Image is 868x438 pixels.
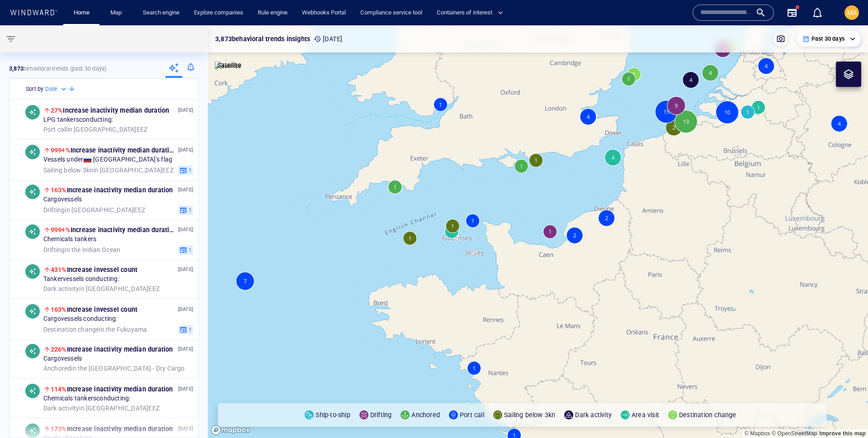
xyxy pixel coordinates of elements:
[43,206,145,214] span: in [GEOGRAPHIC_DATA] EEZ
[43,315,118,323] span: Cargo vessels conducting:
[208,25,868,438] canvas: Map
[843,4,861,22] button: MA
[316,409,350,420] p: Ship-to-ship
[51,107,170,114] span: Increase in activity median duration
[187,246,192,254] span: 1
[433,5,511,21] button: Containers of interest
[45,85,57,94] h6: Date
[178,385,193,393] p: [DATE]
[211,425,250,435] a: Mapbox logo
[178,205,193,215] button: 1
[43,116,113,124] span: LPG tankers conducting:
[811,35,844,43] p: Past 30 days
[107,5,128,21] a: Map
[43,364,71,371] span: Anchored
[51,107,63,114] span: 27%
[43,246,120,254] span: in the Indian Ocean
[51,147,71,154] span: 999+%
[217,60,241,71] p: Satellite
[51,147,177,154] span: Increase in activity median duration
[370,409,392,420] p: Drifting
[178,324,193,334] button: 1
[178,165,193,175] button: 1
[51,386,67,393] span: 114%
[298,5,349,21] a: Webhooks Portal
[178,106,193,114] p: [DATE]
[139,5,183,21] a: Search engine
[26,85,43,94] h6: Sort by
[51,306,137,313] span: Increase in vessel count
[314,33,342,44] p: [DATE]
[43,364,185,372] span: in the [GEOGRAPHIC_DATA] - Dry Cargo
[43,275,119,283] span: Tanker vessels conducting:
[819,430,866,437] a: Map feedback
[43,125,67,133] span: Port call
[43,404,160,412] span: in [GEOGRAPHIC_DATA] EEZ
[215,62,241,71] img: satellite
[43,195,82,204] span: Cargo vessels
[51,346,173,353] span: Increase in activity median duration
[51,186,67,194] span: 163%
[187,166,192,174] span: 1
[178,345,193,353] p: [DATE]
[679,409,736,420] p: Destination change
[43,156,172,164] span: Vessels under [GEOGRAPHIC_DATA] 's flag
[43,395,131,403] span: Chemicals tankers conducting:
[103,5,132,21] button: Map
[51,266,67,273] span: 431%
[847,9,857,16] span: MA
[9,65,24,72] strong: 3,873
[51,346,67,353] span: 226%
[43,404,80,411] span: Dark activity
[632,409,659,420] p: Area visit
[178,245,193,255] button: 1
[187,325,192,333] span: 1
[411,409,440,420] p: Anchored
[43,285,160,293] span: in [GEOGRAPHIC_DATA] EEZ
[178,225,193,234] p: [DATE]
[9,65,106,73] p: behavioral trends (Past 30 days)
[812,7,823,18] div: Notification center
[178,186,193,194] p: [DATE]
[51,226,177,233] span: Increase in activity median duration
[51,266,137,273] span: Increase in vessel count
[43,355,82,363] span: Cargo vessels
[43,166,174,174] span: in [GEOGRAPHIC_DATA] EEZ
[51,186,173,194] span: Increase in activity median duration
[802,35,855,43] div: Past 30 days
[43,166,93,173] span: Sailing below 3kn
[51,386,173,393] span: Increase in activity median duration
[575,409,612,420] p: Dark activity
[178,305,193,314] p: [DATE]
[43,235,96,243] span: Chemicals tankers
[178,146,193,154] p: [DATE]
[43,325,147,333] span: in the Fukuyama
[178,265,193,274] p: [DATE]
[190,5,247,21] a: Explore companies
[70,5,93,21] a: Home
[357,5,426,21] a: Compliance service tool
[254,5,291,21] a: Rule engine
[43,206,65,213] span: Drifting
[43,125,147,133] span: in [GEOGRAPHIC_DATA] EEZ
[504,409,555,420] p: Sailing below 3kn
[51,226,71,233] span: 999+%
[43,325,99,333] span: Destination change
[437,8,503,18] span: Containers of interest
[51,306,67,313] span: 163%
[215,33,310,44] p: 3,873 behavioral trends insights
[43,246,65,253] span: Drifting
[43,285,80,292] span: Dark activity
[45,85,68,94] div: Date
[460,409,484,420] p: Port call
[830,397,861,431] iframe: Chat
[187,206,192,214] span: 1
[67,5,96,21] button: Home
[772,430,817,437] a: OpenStreetMap
[745,430,770,437] a: Mapbox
